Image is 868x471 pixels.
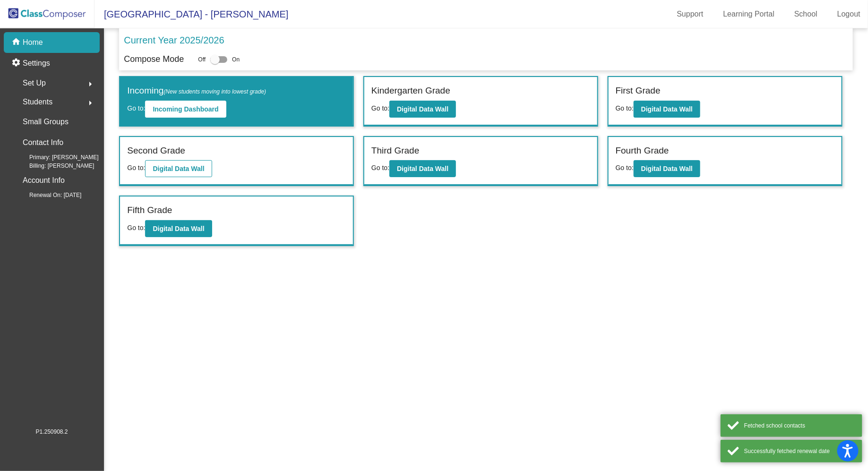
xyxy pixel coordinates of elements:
span: (New students moving into lowest grade) [163,88,266,95]
mat-icon: home [11,37,23,48]
button: Digital Data Wall [389,101,456,118]
mat-icon: arrow_right [85,97,96,109]
span: Students [23,95,52,109]
span: Go to: [127,104,145,112]
span: Go to: [371,164,389,171]
label: First Grade [616,84,661,98]
p: Settings [23,58,50,69]
p: Compose Mode [124,53,184,66]
b: Digital Data Wall [153,165,204,172]
b: Digital Data Wall [153,225,204,232]
span: Billing: [PERSON_NAME] [14,162,94,170]
span: Primary: [PERSON_NAME] [14,153,99,162]
button: Digital Data Wall [634,101,700,118]
p: Account Info [23,174,65,187]
mat-icon: arrow_right [85,78,96,90]
label: Fifth Grade [127,204,172,217]
label: Incoming [127,84,266,98]
b: Digital Data Wall [641,105,693,113]
span: Go to: [616,164,634,171]
p: Small Groups [23,115,69,128]
mat-icon: settings [11,58,23,69]
a: School [787,7,825,22]
span: Go to: [127,224,145,231]
span: Set Up [23,77,46,90]
label: Kindergarten Grade [371,84,450,98]
span: Go to: [371,104,389,112]
label: Fourth Grade [616,144,669,158]
button: Digital Data Wall [389,160,456,177]
div: Fetched school contacts [744,421,855,430]
div: Successfully fetched renewal date [744,447,855,455]
b: Digital Data Wall [641,165,693,172]
button: Incoming Dashboard [145,101,226,118]
span: Renewal On: [DATE] [14,191,81,199]
b: Digital Data Wall [397,105,448,113]
span: Go to: [127,164,145,171]
p: Current Year 2025/2026 [124,33,224,47]
span: Off [198,55,206,64]
label: Third Grade [371,144,419,158]
a: Support [670,7,711,22]
b: Digital Data Wall [397,165,448,172]
button: Digital Data Wall [145,220,212,237]
button: Digital Data Wall [145,160,212,177]
p: Home [23,37,43,48]
span: On [232,55,240,64]
span: Go to: [616,104,634,112]
a: Logout [830,7,868,22]
b: Incoming Dashboard [153,105,218,113]
button: Digital Data Wall [634,160,700,177]
span: [GEOGRAPHIC_DATA] - [PERSON_NAME] [95,7,288,22]
p: Contact Info [23,136,63,149]
a: Learning Portal [716,7,782,22]
label: Second Grade [127,144,185,158]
